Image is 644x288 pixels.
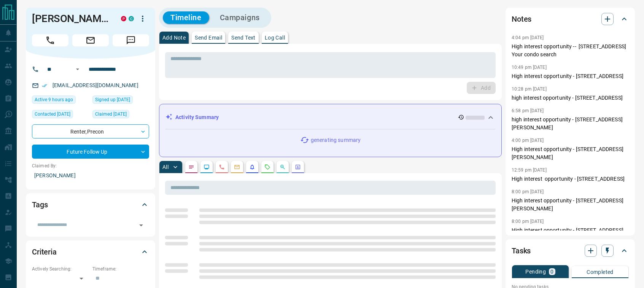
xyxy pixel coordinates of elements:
span: Contacted [DATE] [35,110,70,118]
span: Signed up [DATE] [95,96,130,103]
p: Claimed By: [32,162,149,169]
p: Activity Summary [175,113,219,121]
button: Open [73,65,82,74]
div: Renter , Precon [32,124,149,138]
button: Open [136,220,146,231]
svg: Notes [188,164,194,170]
p: 10:49 pm [DATE] [512,65,547,70]
h1: [PERSON_NAME] [32,13,110,25]
p: Timeframe: [92,266,149,272]
p: Completed [587,269,614,275]
p: [PERSON_NAME] [32,169,149,182]
button: Campaigns [212,11,267,24]
div: condos.ca [129,16,134,21]
a: [EMAIL_ADDRESS][DOMAIN_NAME] [52,82,138,88]
svg: Lead Browsing Activity [204,164,210,170]
p: high interest opportunity - [STREET_ADDRESS] [512,94,629,102]
p: generating summary [311,136,361,144]
p: Actively Searching: [32,266,89,272]
span: Call [32,34,68,46]
h2: Tasks [512,245,531,257]
p: Send Email [195,35,222,40]
p: High interest opportunity - [STREET_ADDRESS][PERSON_NAME] [512,145,629,161]
svg: Emails [234,164,240,170]
svg: Requests [264,164,270,170]
p: Log Call [265,35,285,40]
svg: Email Verified [42,83,47,88]
p: 12:59 pm [DATE] [512,167,547,173]
p: High interest opportunity - [STREET_ADDRESS][PERSON_NAME] [512,197,629,213]
svg: Opportunities [280,164,286,170]
p: Add Note [162,35,186,40]
span: Claimed [DATE] [95,110,127,118]
p: Send Text [231,35,256,40]
div: Tasks [512,242,629,260]
p: 0 [550,269,553,274]
div: Tue Sep 16 2025 [32,95,89,106]
p: High interest opportunity -- [STREET_ADDRESS] Your condo search [512,43,629,59]
p: High interest opportunity - [STREET_ADDRESS][PERSON_NAME] [512,226,629,242]
p: 10:28 pm [DATE] [512,86,547,92]
svg: Agent Actions [295,164,301,170]
span: Active 9 hours ago [35,96,73,103]
div: Wed Jul 01 2020 [92,110,149,121]
p: All [162,164,169,170]
div: Notes [512,10,629,28]
button: Timeline [163,11,209,24]
span: Email [72,34,109,46]
svg: Listing Alerts [249,164,255,170]
p: 4:00 pm [DATE] [512,138,544,143]
h2: Notes [512,13,531,25]
div: Activity Summary [165,110,495,124]
p: 8:00 pm [DATE] [512,189,544,194]
div: Wed Aug 27 2025 [32,110,89,121]
div: Sat May 30 2020 [92,95,149,106]
h2: Tags [32,199,48,211]
p: High interest opportunity - [STREET_ADDRESS] [512,175,629,183]
p: 8:00 pm [DATE] [512,219,544,224]
div: Future Follow Up [32,145,149,159]
svg: Calls [219,164,225,170]
div: Criteria [32,243,149,261]
p: 6:58 pm [DATE] [512,108,544,113]
div: Tags [32,196,149,214]
p: Pending [525,269,546,274]
p: high interest opportunity - [STREET_ADDRESS][PERSON_NAME] [512,116,629,132]
span: Message [113,34,149,46]
p: High interest opportunity - [STREET_ADDRESS] [512,72,629,80]
p: 4:04 pm [DATE] [512,35,544,40]
div: property.ca [121,16,126,21]
h2: Criteria [32,246,57,258]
